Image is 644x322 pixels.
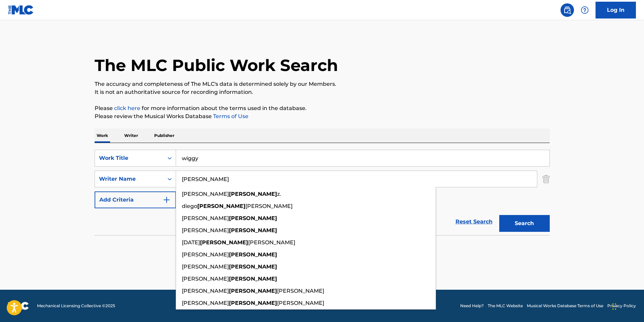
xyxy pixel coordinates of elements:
span: [PERSON_NAME] [248,239,295,246]
div: Drag [612,296,616,317]
img: MLC Logo [8,5,34,15]
span: [PERSON_NAME] [182,191,229,197]
form: Search Form [95,150,550,235]
span: [PERSON_NAME] [245,203,293,209]
strong: [PERSON_NAME] [197,203,245,209]
h1: The MLC Public Work Search [95,55,338,75]
a: The MLC Website [488,303,523,309]
span: [PERSON_NAME] [182,288,229,294]
img: Delete Criterion [542,171,550,187]
p: The accuracy and completeness of The MLC's data is determined solely by our Members. [95,80,550,88]
span: [PERSON_NAME] [182,276,229,282]
span: [DATE] [182,239,200,246]
p: Publisher [152,129,176,143]
span: [PERSON_NAME] [182,227,229,234]
span: z. [277,191,281,197]
p: Writer [122,129,140,143]
a: Musical Works Database Terms of Use [527,303,603,309]
div: Work Title [99,154,160,162]
img: logo [8,302,29,310]
strong: [PERSON_NAME] [229,215,277,221]
a: Log In [596,2,636,19]
a: Reset Search [452,214,496,229]
strong: [PERSON_NAME] [229,251,277,258]
a: Public Search [561,3,574,17]
strong: [PERSON_NAME] [229,288,277,294]
span: [PERSON_NAME] [182,300,229,306]
span: diego [182,203,197,209]
span: [PERSON_NAME] [182,215,229,221]
span: Mechanical Licensing Collective © 2025 [37,303,115,309]
p: Please for more information about the terms used in the database. [95,104,550,112]
div: Writer Name [99,175,160,183]
strong: [PERSON_NAME] [229,191,277,197]
strong: [PERSON_NAME] [229,263,277,270]
button: Add Criteria [95,191,176,208]
p: Work [95,129,110,143]
strong: [PERSON_NAME] [229,227,277,234]
button: Search [499,215,550,232]
a: click here [114,105,140,111]
span: [PERSON_NAME] [277,300,324,306]
img: search [563,6,571,14]
div: Help [578,3,591,17]
iframe: Chat Widget [610,290,644,322]
strong: [PERSON_NAME] [200,239,248,246]
a: Need Help? [460,303,484,309]
p: It is not an authoritative source for recording information. [95,88,550,96]
strong: [PERSON_NAME] [229,276,277,282]
img: help [581,6,589,14]
span: [PERSON_NAME] [182,263,229,270]
a: Privacy Policy [607,303,636,309]
span: [PERSON_NAME] [277,288,324,294]
span: [PERSON_NAME] [182,251,229,258]
a: Terms of Use [212,113,248,119]
p: Please review the Musical Works Database [95,112,550,120]
img: 9d2ae6d4665cec9f34b9.svg [163,196,171,204]
strong: [PERSON_NAME] [229,300,277,306]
